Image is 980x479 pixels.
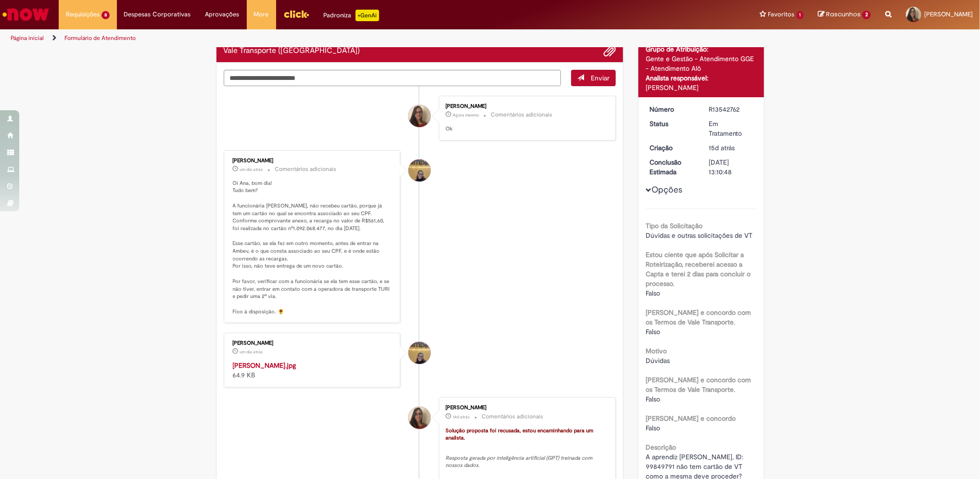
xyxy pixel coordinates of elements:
span: Aprovações [205,10,240,19]
em: Resposta gerada por inteligência artificial (GPT) treinada com nossos dados. [445,454,594,469]
p: +GenAi [356,10,379,21]
button: Adicionar anexos [603,45,616,57]
b: Tipo da Solicitação [646,221,702,230]
div: Em Tratamento [709,119,753,138]
ul: Trilhas de página [7,29,646,47]
b: [PERSON_NAME] e concordo [646,414,736,423]
time: 18/09/2025 14:37:02 [453,414,470,420]
span: Dúvidas e outras solicitações de VT [646,231,752,240]
span: Falso [646,289,660,298]
a: Formulário de Atendimento [64,34,136,42]
time: 17/09/2025 10:37:03 [709,143,735,152]
div: Analista responsável: [646,73,757,83]
span: Falso [646,327,660,336]
small: Comentários adicionais [491,111,552,119]
div: Ana Santos De Oliveira [408,105,431,127]
span: 2 [862,11,871,19]
span: Dúvidas [646,356,670,365]
img: click_logo_yellow_360x200.png [283,7,309,21]
div: [PERSON_NAME] [445,405,606,411]
span: um dia atrás [240,167,263,172]
span: Agora mesmo [453,112,479,118]
a: Página inicial [11,34,44,42]
span: [PERSON_NAME] [924,10,973,18]
div: Padroniza [324,10,379,21]
span: Enviar [591,74,610,82]
small: Comentários adicionais [482,413,543,421]
div: Amanda De Campos Gomes Do Nascimento [408,342,431,364]
div: R13542762 [709,104,753,114]
time: 01/10/2025 15:41:40 [453,112,479,118]
span: 15d atrás [709,143,735,152]
div: Grupo de Atribuição: [646,44,757,54]
div: [DATE] 13:10:48 [709,157,753,177]
font: Solução proposta foi recusada, estou encaminhando para um analista. [445,427,595,442]
span: Requisições [66,10,100,19]
div: Amanda De Campos Gomes Do Nascimento [408,159,431,181]
div: [PERSON_NAME] [445,104,606,109]
button: Enviar [571,70,616,86]
dt: Conclusão Estimada [642,157,701,177]
div: [PERSON_NAME] [233,158,393,164]
b: Motivo [646,347,667,355]
b: Descrição [646,443,676,452]
div: Ana Santos De Oliveira [408,407,431,429]
b: [PERSON_NAME] e concordo com os Termos de Vale Transporte. [646,375,751,394]
textarea: Digite sua mensagem aqui... [224,70,561,86]
span: Falso [646,424,660,432]
div: Gente e Gestão - Atendimento GGE - Atendimento Alô [646,54,757,73]
p: Ok [445,125,606,133]
dt: Criação [642,143,701,153]
span: Despesas Corporativas [124,10,191,19]
dt: Status [642,119,701,129]
img: ServiceNow [1,5,51,24]
span: 14d atrás [453,414,470,420]
small: Comentários adicionais [275,165,337,173]
div: 64.9 KB [233,361,393,380]
time: 30/09/2025 09:05:12 [240,349,263,355]
time: 30/09/2025 09:07:54 [240,167,263,172]
span: 8 [102,11,110,19]
div: [PERSON_NAME] [233,340,393,346]
span: More [254,10,269,19]
b: Estou ciente que após Solicitar a Roteirização, receberei acesso a Capta e terei 2 dias para conc... [646,250,751,288]
p: Oi Ana, bom dia! Tudo bem? A funcionária [PERSON_NAME], não recebeu cartão, porque já tem um cart... [233,180,393,316]
span: Rascunhos [826,10,861,19]
span: Falso [646,395,660,403]
a: [PERSON_NAME].jpg [233,361,296,370]
h2: Vale Transporte (VT) Histórico de tíquete [224,47,360,55]
a: Rascunhos [818,10,871,19]
span: Favoritos [768,10,795,19]
span: 1 [797,11,804,19]
div: [PERSON_NAME] [646,83,757,92]
dt: Número [642,104,701,114]
div: 17/09/2025 10:37:03 [709,143,753,153]
b: [PERSON_NAME] e concordo com os Termos de Vale Transporte. [646,308,751,326]
span: um dia atrás [240,349,263,355]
